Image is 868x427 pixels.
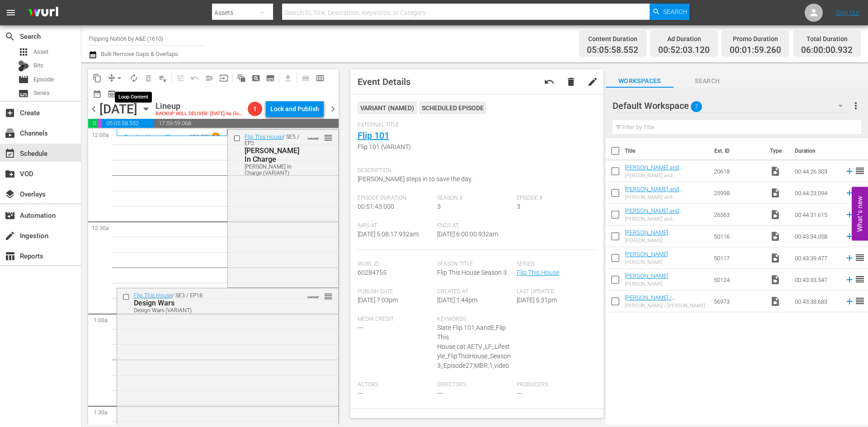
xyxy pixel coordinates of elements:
[245,146,300,164] div: [PERSON_NAME] In Charge
[517,288,592,296] span: Last Updated
[770,209,781,220] span: Video
[582,71,604,93] button: edit
[104,71,127,85] span: Remove Gaps & Overlaps
[437,288,512,296] span: Created At
[730,33,781,45] div: Promo Duration
[93,74,102,83] span: content_copy
[844,253,854,263] svg: Add to Schedule
[587,45,638,56] span: 05:05:58.552
[587,33,638,45] div: Content Duration
[141,71,156,85] span: Select an event to delete
[517,296,557,304] span: [DATE] 5:31pm
[358,130,389,141] a: Flip 101
[115,74,124,83] span: arrow_drop_down
[358,203,394,210] span: 00:51:43.000
[190,134,202,140] p: SE2 /
[437,324,511,369] span: Slate Flip 101,AandE,Flip This House,cat:AETV_LF_Lifestyle_FlipThisHouse_Season3_Episode27,MBR:1,...
[844,275,854,285] svg: Add to Schedule
[770,188,781,198] span: Video
[710,291,766,312] td: 56973
[566,76,576,87] span: delete
[358,324,363,331] span: ---
[791,225,841,247] td: 00:43:34.058
[102,119,154,128] span: 05:05:58.552
[437,222,512,230] span: Ends At
[107,89,116,99] span: preview_outlined
[248,105,262,113] span: 1
[770,253,781,263] span: Video
[517,261,592,268] span: Series
[517,203,520,210] span: 3
[99,51,178,57] span: Bulk Remove Gaps & Overlaps
[625,138,709,164] th: Title
[358,142,592,152] span: Flip 101 (VARIANT)
[104,87,119,101] span: View Backup
[5,7,16,18] span: menu
[214,134,217,140] p: 1
[625,281,668,287] div: [PERSON_NAME]
[33,75,54,84] span: Episode
[358,288,433,296] span: Publish Date
[327,103,339,115] span: chevron_right
[18,61,29,71] div: Bits
[625,251,668,258] a: [PERSON_NAME]
[156,111,244,117] div: BACKUP WILL DELIVER: [DATE] 4a (local)
[188,71,202,85] span: Revert to Primary Episode
[129,74,138,83] span: autorenew_outlined
[134,292,293,314] div: / SE3 / EP18:
[625,229,668,236] a: [PERSON_NAME]
[437,203,441,210] span: 3
[517,381,592,389] span: Producers
[22,2,65,23] img: ans4CAIJ8jUAAAAAAAAAAAAAAAAAAAAAAAAgQb4GAAAAAAAAAAAAAAAAAAAAAAAAJMjXAAAAAAAAAAAAAAAAAAAAAAAAgAT5G...
[801,33,853,45] div: Total Duration
[88,119,97,128] span: 00:52:03.120
[324,291,333,300] button: reorder
[625,216,707,222] div: [PERSON_NAME] and [PERSON_NAME]
[854,274,865,285] span: reorder
[844,166,854,176] svg: Add to Schedule
[674,75,741,87] span: Search
[791,269,841,291] td: 00:43:33.547
[93,89,102,99] span: date_range_outlined
[770,274,781,285] span: Video
[710,225,766,247] td: 50116
[710,204,766,225] td: 26563
[154,119,339,128] span: 17:59:59.068
[710,269,766,291] td: 50124
[625,272,668,279] a: [PERSON_NAME]
[237,74,246,83] span: auto_awesome_motion_outlined
[791,291,841,312] td: 00:43:38.683
[18,47,29,57] span: Asset
[307,133,319,140] span: VARIANT
[709,138,764,164] th: Ext. ID
[419,102,486,114] div: Scheduled Episode
[97,119,102,128] span: 00:01:59.260
[437,269,507,276] span: Flip This House Season 3
[844,210,854,220] svg: Add to Schedule
[270,101,319,117] div: Lock and Publish
[791,247,841,269] td: 00:43:39.477
[266,101,324,117] button: Lock and Publish
[625,238,668,244] div: [PERSON_NAME]
[625,194,707,200] div: [PERSON_NAME] and [PERSON_NAME]
[606,75,674,87] span: Workspaces
[844,231,854,241] svg: Add to Schedule
[358,167,592,174] span: Description:
[119,87,133,101] span: 24 hours Lineup View is OFF
[538,71,560,93] button: undo
[205,74,214,83] span: menu_open
[770,231,781,242] span: Video
[18,88,29,99] span: subtitles
[5,210,15,221] span: Automation
[358,269,387,276] span: 60284755
[437,381,512,389] span: Directors
[5,128,15,139] span: Channels
[33,47,48,56] span: Asset
[158,74,167,83] span: playlist_remove_outlined
[5,148,15,159] span: Schedule
[324,291,333,301] span: reorder
[625,303,707,309] div: [PERSON_NAME] / [PERSON_NAME]
[625,294,675,308] a: [PERSON_NAME] / [PERSON_NAME]
[251,74,260,83] span: pageview_outlined
[134,307,293,314] div: Design Wars (VARIANT)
